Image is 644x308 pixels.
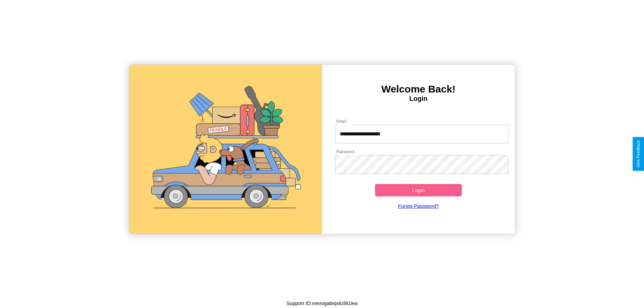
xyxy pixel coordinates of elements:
[129,65,322,234] img: gif
[322,95,515,103] h4: Login
[636,140,641,168] div: Give Feedback
[332,196,505,215] a: Forgot Password?
[286,299,358,308] p: Support ID: mexvgabiqs6zl81iea
[336,149,354,155] label: Password
[336,118,347,124] label: Email
[375,184,462,196] button: Login
[322,83,515,95] h3: Welcome Back!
